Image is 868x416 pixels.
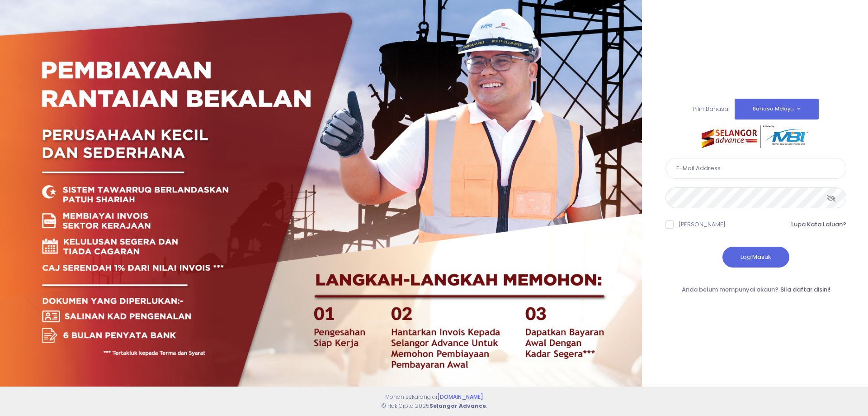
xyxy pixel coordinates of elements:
button: Log Masuk [722,247,789,268]
span: Anda belum mempunyai akaun? [682,285,778,294]
input: E-Mail Address [665,158,846,179]
label: [PERSON_NAME] [679,220,726,229]
span: Mohon sekarang di © Hak Cipta 2025 . [381,393,487,410]
strong: Selangor Advance [429,402,486,410]
img: selangor-advance.png [702,125,810,148]
span: Pilih Bahasa: [693,105,729,113]
button: Bahasa Melayu [735,99,819,120]
a: Sila daftar disini! [780,285,830,294]
a: Lupa Kata Laluan? [791,220,846,229]
a: [DOMAIN_NAME] [437,393,483,401]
